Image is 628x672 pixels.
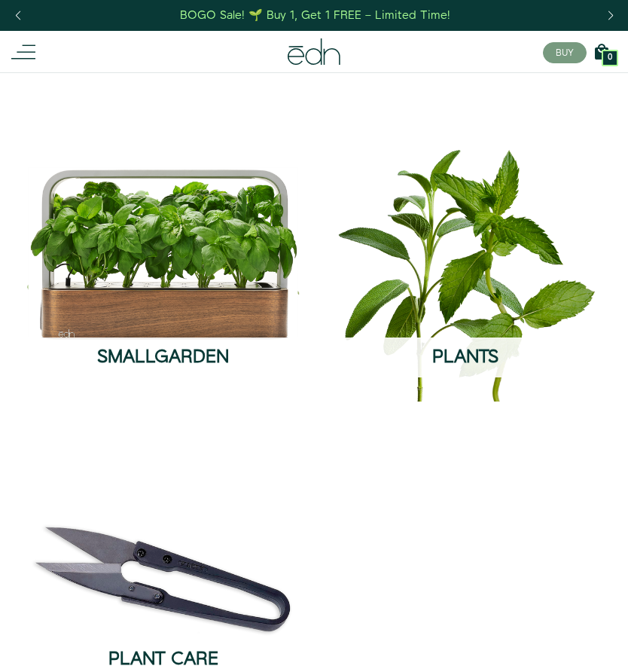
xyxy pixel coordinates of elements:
div: BOGO Sale! 🌱 Buy 1, Get 1 FREE – Limited Time! [180,8,450,23]
iframe: Opens a widget where you can find more information [577,627,613,664]
span: 0 [608,53,612,62]
span: SmallGarden [97,344,229,370]
button: BUY [543,42,587,63]
img: Plants [326,115,604,402]
img: SmallGarden [24,115,302,393]
a: SmallGarden [24,115,302,402]
span: Plants [432,344,498,370]
span: Plant Care [108,646,218,672]
a: BOGO Sale! 🌱 Buy 1, Get 1 FREE – Limited Time! [179,4,453,27]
